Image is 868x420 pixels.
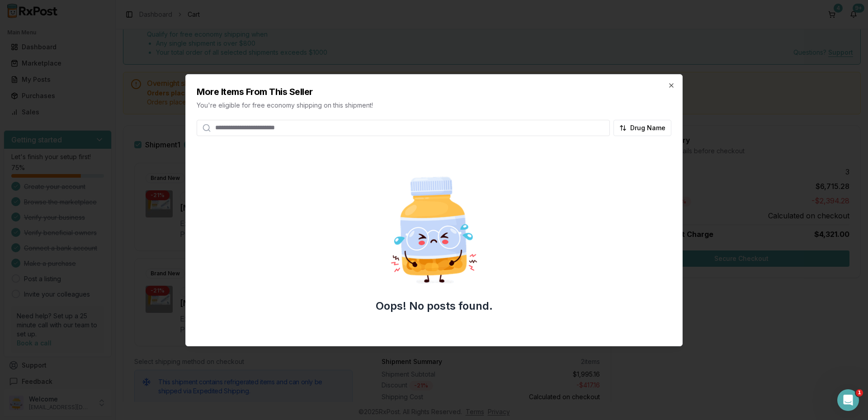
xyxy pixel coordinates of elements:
[197,85,671,98] h2: More Items From This Seller
[856,389,863,396] span: 1
[630,123,665,132] span: Drug Name
[376,172,492,288] img: Sad Pill Bottle
[376,299,493,313] h2: Oops! No posts found.
[613,120,671,136] button: Drug Name
[837,389,859,411] iframe: Intercom live chat
[197,101,671,110] p: You're eligible for free economy shipping on this shipment!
